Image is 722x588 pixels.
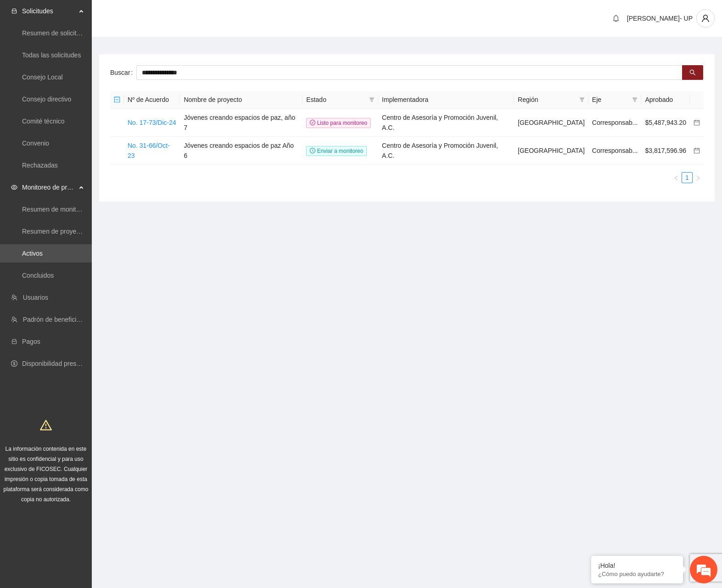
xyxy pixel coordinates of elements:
[689,69,696,77] span: search
[579,97,585,102] span: filter
[128,142,170,159] a: No. 31-66/Oct-23
[22,228,120,235] a: Resumen de proyectos aprobados
[592,147,638,154] span: Corresponsab...
[671,172,682,183] li: Previous Page
[598,571,676,577] p: ¿Cómo puedo ayudarte?
[514,137,588,165] td: [GEOGRAPHIC_DATA]
[114,96,120,103] span: minus-square
[694,119,700,126] a: calendar
[306,146,367,156] span: Enviar a monitoreo
[694,147,700,154] span: calendar
[694,119,700,126] span: calendar
[11,8,17,14] span: inbox
[693,172,704,183] li: Next Page
[310,148,315,153] span: clock-circle
[592,119,638,126] span: Corresponsab...
[128,119,176,126] a: No. 17-73/Dic-24
[367,93,376,106] span: filter
[180,109,302,137] td: Jóvenes creando espacios de paz, año 7
[310,120,315,125] span: check-circle
[673,175,679,181] span: left
[23,294,48,301] a: Usuarios
[22,2,76,20] span: Solicitudes
[306,95,365,105] span: Estado
[369,97,375,102] span: filter
[696,9,715,28] button: user
[627,15,693,22] span: [PERSON_NAME]- UP
[40,419,52,431] span: warning
[110,65,136,80] label: Buscar
[22,95,71,103] a: Consejo directivo
[694,147,700,154] a: calendar
[514,109,588,137] td: [GEOGRAPHIC_DATA]
[682,65,703,80] button: search
[632,97,638,102] span: filter
[180,91,302,109] th: Nombre de proyecto
[22,272,54,279] a: Concluidos
[630,93,639,106] span: filter
[22,51,81,59] a: Todas las solicitudes
[11,184,17,190] span: eye
[693,172,704,183] button: right
[378,91,514,109] th: Implementadora
[695,175,701,181] span: right
[22,250,43,257] a: Activos
[22,206,89,213] a: Resumen de monitoreo
[22,140,49,147] a: Convenio
[22,338,40,345] a: Pagos
[22,162,58,169] a: Rechazadas
[180,137,302,165] td: Jóvenes creando espacios de paz Año 6
[682,172,693,183] li: 1
[378,109,514,137] td: Centro de Asesoría y Promoción Juvenil, A.C.
[641,137,690,165] td: $3,817,596.96
[22,360,101,367] a: Disponibilidad presupuestal
[518,95,576,105] span: Región
[306,118,371,128] span: Listo para monitoreo
[23,316,90,323] a: Padrón de beneficiarios
[378,137,514,165] td: Centro de Asesoría y Promoción Juvenil, A.C.
[22,178,76,196] span: Monitoreo de proyectos
[641,109,690,137] td: $5,487,943.20
[609,11,623,26] button: bell
[592,95,629,105] span: Eje
[22,29,125,37] a: Resumen de solicitudes por aprobar
[671,172,682,183] button: left
[124,91,180,109] th: Nº de Acuerdo
[577,93,587,106] span: filter
[609,15,623,22] span: bell
[697,14,714,22] span: user
[22,73,63,81] a: Consejo Local
[4,446,89,503] span: La información contenida en este sitio es confidencial y para uso exclusivo de FICOSEC. Cualquier...
[598,562,676,569] div: ¡Hola!
[641,91,690,109] th: Aprobado
[682,173,692,183] a: 1
[22,118,65,125] a: Comité técnico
